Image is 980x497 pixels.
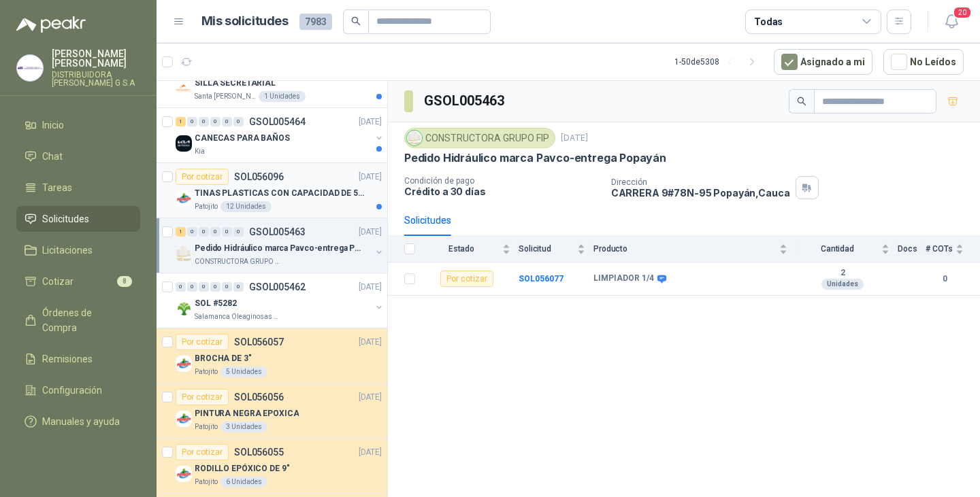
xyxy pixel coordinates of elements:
[176,117,186,126] div: 1
[233,117,244,126] div: 0
[117,276,132,287] span: 8
[16,377,140,403] a: Configuración
[222,117,232,126] div: 0
[176,224,385,267] a: 1 0 0 0 0 0 GSOL005463[DATE] Company LogoPedido Hidráulico marca Pavco-entrega PopayánCONSTRUCTOR...
[176,444,229,460] div: Por cotizar
[593,244,777,254] span: Producto
[440,271,493,287] div: Por cotizar
[16,175,140,201] a: Tareas
[42,243,93,258] span: Licitaciones
[199,227,209,237] div: 0
[611,187,790,199] p: CARRERA 9#78N-95 Popayán , Cauca
[16,112,140,138] a: Inicio
[42,211,89,226] span: Solicitudes
[404,151,666,165] p: Pedido Hidráulico marca Pavco-entrega Popayán
[42,274,73,289] span: Cotizar
[42,149,63,164] span: Chat
[176,282,186,292] div: 0
[249,117,306,126] p: GSOL005464
[176,389,229,405] div: Por cotizar
[176,114,385,157] a: 1 0 0 0 0 0 GSOL005464[DATE] Company LogoCANECAS PARA BAÑOSKia
[17,55,43,81] img: Company Logo
[797,97,806,106] span: search
[195,352,252,365] p: BROCHA DE 3"
[187,282,197,292] div: 0
[16,16,86,33] img: Logo peakr
[42,383,102,398] span: Configuración
[195,242,364,255] p: Pedido Hidráulico marca Pavco-entrega Popayán
[234,447,284,457] p: SOL056055
[220,366,267,377] div: 5 Unidades
[222,282,232,292] div: 0
[210,227,220,237] div: 0
[593,236,796,262] th: Producto
[754,14,783,29] div: Todas
[953,6,972,19] span: 20
[210,282,220,292] div: 0
[16,346,140,372] a: Remisiones
[187,117,197,126] div: 0
[249,282,306,292] p: GSOL005462
[199,117,209,126] div: 0
[220,477,267,487] div: 6 Unidades
[561,132,588,145] p: [DATE]
[195,201,218,212] p: Patojito
[359,281,382,294] p: [DATE]
[939,10,964,34] button: 20
[42,305,127,335] span: Órdenes de Compra
[157,383,387,439] a: Por cotizarSOL056056[DATE] Company LogoPINTURA NEGRA EPOXICAPatojito3 Unidades
[195,422,218,432] p: Patojito
[359,446,382,459] p: [DATE]
[195,91,256,102] p: Santa [PERSON_NAME]
[176,279,385,322] a: 0 0 0 0 0 0 GSOL005462[DATE] Company LogoSOL #5282Salamanca Oleaginosas SAS
[424,90,506,112] h3: GSOL005463
[233,227,244,237] div: 0
[176,135,192,152] img: Company Logo
[176,80,192,97] img: Company Logo
[926,273,964,286] b: 0
[195,146,205,157] p: Kia
[234,392,284,402] p: SOL056056
[201,12,289,31] h1: Mis solicitudes
[774,49,872,75] button: Asignado a mi
[407,131,422,145] img: Company Logo
[157,53,387,108] a: Por cotizarSOL056112[DATE] Company LogoSILLA SECRETARIALSanta [PERSON_NAME]1 Unidades
[249,227,306,237] p: GSOL005463
[176,227,186,237] div: 1
[176,169,229,185] div: Por cotizar
[16,269,140,294] a: Cotizar8
[796,244,879,254] span: Cantidad
[157,328,387,383] a: Por cotizarSOL056057[DATE] Company LogoBROCHA DE 3"Patojito5 Unidades
[234,172,284,182] p: SOL056096
[42,414,120,429] span: Manuales y ayuda
[234,337,284,347] p: SOL056057
[519,244,574,254] span: Solicitud
[16,409,140,434] a: Manuales y ayuda
[883,49,964,75] button: No Leídos
[898,236,926,262] th: Docs
[176,190,192,207] img: Company Logo
[195,77,276,90] p: SILLA SECRETARIAL
[222,227,232,237] div: 0
[519,236,593,262] th: Solicitud
[16,300,140,341] a: Órdenes de Compra
[821,279,864,290] div: Unidades
[176,301,192,317] img: Company Logo
[593,273,654,284] b: LIMPIADOR 1/4
[157,163,387,218] a: Por cotizarSOL056096[DATE] Company LogoTINAS PLASTICAS CON CAPACIDAD DE 50 KGPatojito12 Unidades
[176,245,192,262] img: Company Logo
[176,356,192,372] img: Company Logo
[423,244,500,254] span: Estado
[519,274,563,284] a: SOL056077
[404,213,451,228] div: Solicitudes
[926,236,980,262] th: # COTs
[16,237,140,263] a: Licitaciones
[195,187,364,200] p: TINAS PLASTICAS CON CAPACIDAD DE 50 KG
[233,282,244,292] div: 0
[423,236,519,262] th: Estado
[199,282,209,292] div: 0
[157,439,387,494] a: Por cotizarSOL056055[DATE] Company LogoRODILLO EPÓXICO DE 9"Patojito6 Unidades
[195,407,299,420] p: PINTURA NEGRA EPOXICA
[611,177,790,187] p: Dirección
[926,244,953,254] span: # COTs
